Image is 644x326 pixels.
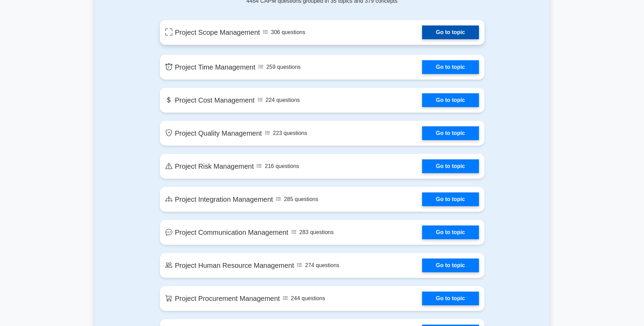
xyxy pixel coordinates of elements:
[422,225,479,239] a: Go to topic
[422,159,479,173] a: Go to topic
[422,126,479,140] a: Go to topic
[422,93,479,107] a: Go to topic
[422,259,479,272] a: Go to topic
[422,192,479,206] a: Go to topic
[422,25,479,39] a: Go to topic
[422,60,479,74] a: Go to topic
[422,292,479,305] a: Go to topic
